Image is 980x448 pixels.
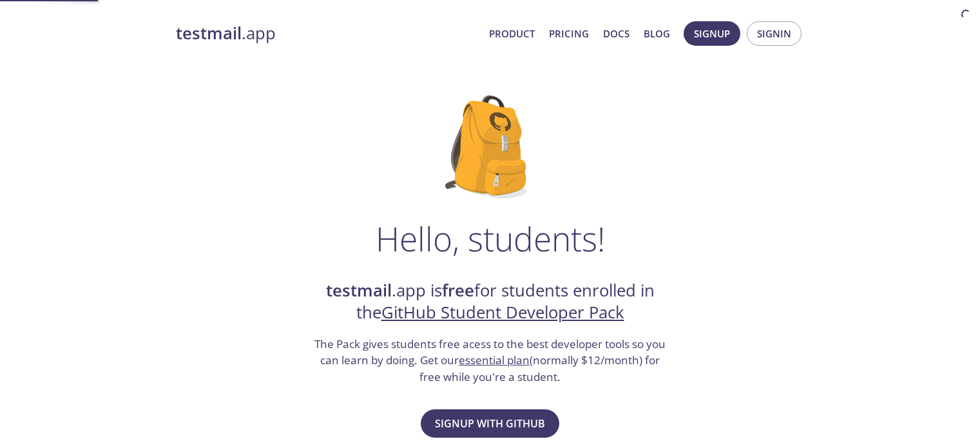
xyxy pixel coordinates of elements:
[313,280,668,324] h2: .app is for students enrolled in the
[421,409,559,438] button: Signup with GitHub
[489,25,535,42] a: Product
[176,23,479,44] a: testmail.app
[313,336,668,385] h3: The Pack gives students free acess to the best developer tools so you can learn by doing. Get our...
[603,25,629,42] a: Docs
[176,22,242,44] strong: testmail
[381,301,624,324] a: GitHub Student Developer Pack
[445,95,535,199] img: github-student-backpack.png
[644,25,670,42] a: Blog
[684,21,740,46] button: Signup
[747,21,802,46] button: Signin
[459,353,530,367] a: essential plan
[694,25,730,42] span: Signup
[326,279,392,302] strong: testmail
[376,219,605,258] h1: Hello, students!
[435,414,545,433] span: Signup with GitHub
[549,25,589,42] a: Pricing
[442,279,474,302] strong: free
[757,25,791,42] span: Signin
